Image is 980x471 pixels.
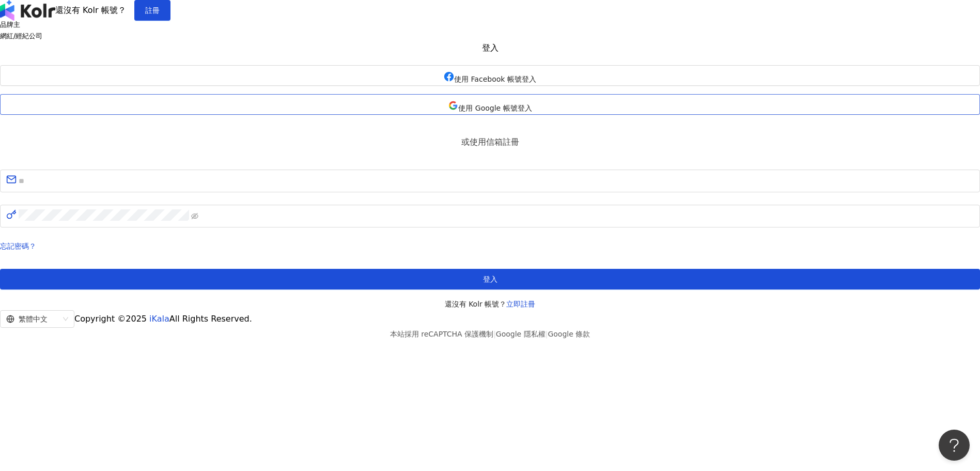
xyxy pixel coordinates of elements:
[506,300,535,308] a: 立即註冊
[55,5,126,15] span: 還沒有 Kolr 帳號？
[939,430,970,461] iframe: Help Scout Beacon - Open
[74,314,252,324] span: Copyright © 2025 All Rights Reserved.
[453,135,527,148] span: 或使用信箱註冊
[6,311,59,327] div: 繁體中文
[445,298,536,310] span: 還沒有 Kolr 帳號？
[493,330,496,338] span: |
[458,104,532,112] span: 使用 Google 帳號登入
[548,330,590,338] a: Google 條款
[482,43,499,53] span: 登入
[149,314,169,324] a: iKala
[483,275,497,283] span: 登入
[191,212,198,220] span: eye-invisible
[454,75,536,83] span: 使用 Facebook 帳號登入
[390,328,590,340] span: 本站採用 reCAPTCHA 保護機制
[145,6,160,14] span: 註冊
[546,330,548,338] span: |
[496,330,546,338] a: Google 隱私權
